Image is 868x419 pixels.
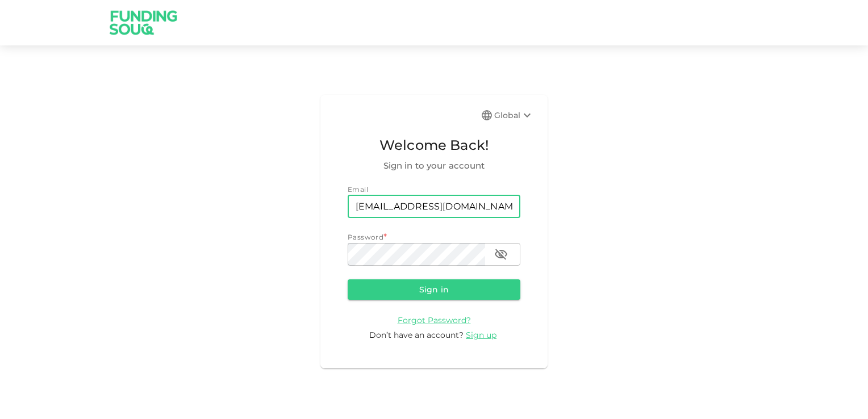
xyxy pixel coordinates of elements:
input: password [348,243,485,266]
span: Password [348,233,383,241]
span: Sign in to your account [348,159,520,173]
a: Forgot Password? [398,315,471,325]
button: Sign in [348,279,520,300]
div: Global [494,108,534,122]
span: Welcome Back! [348,135,520,156]
span: Don’t have an account? [369,330,464,340]
input: email [348,195,520,218]
span: Email [348,185,368,194]
span: Sign up [466,330,496,340]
